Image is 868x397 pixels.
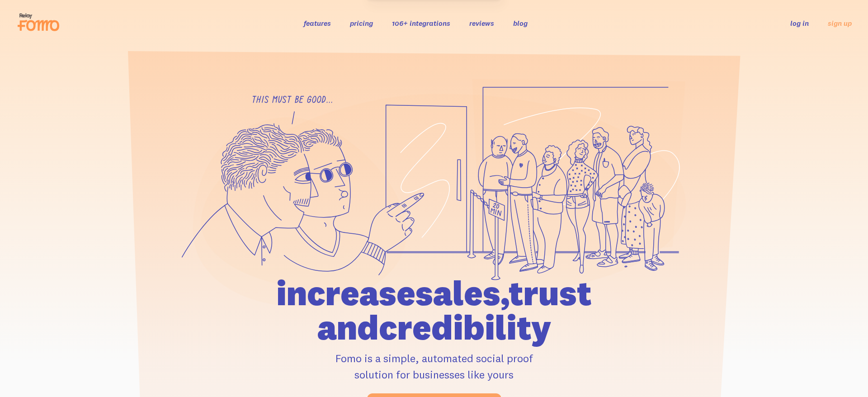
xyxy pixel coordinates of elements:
[225,350,643,383] p: Fomo is a simple, automated social proof solution for businesses like yours
[513,19,528,28] a: blog
[469,19,494,28] a: reviews
[225,276,643,345] h1: increase sales, trust and credibility
[828,19,852,28] a: sign up
[350,19,373,28] a: pricing
[790,19,809,28] a: log in
[304,19,331,28] a: features
[392,19,450,28] a: 106+ integrations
